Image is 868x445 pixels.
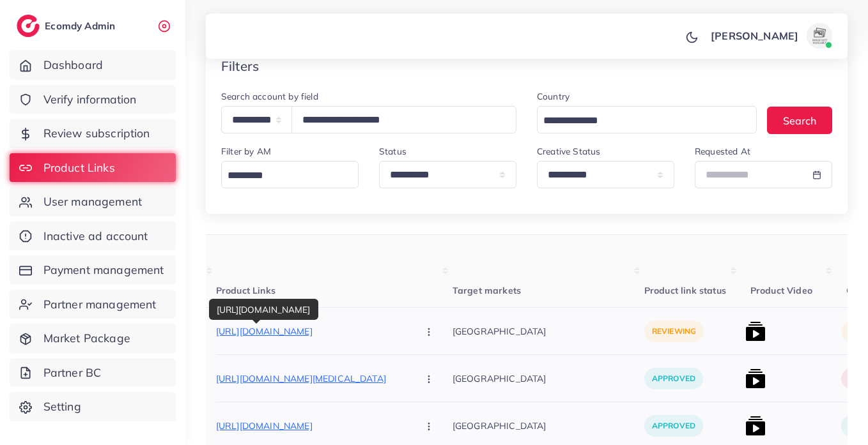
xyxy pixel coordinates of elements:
button: Search [767,107,832,134]
a: Dashboard [10,50,176,80]
p: [URL][DOMAIN_NAME][MEDICAL_DATA] [216,371,408,386]
label: Requested At [695,145,750,158]
a: Verify information [10,85,176,114]
p: [GEOGRAPHIC_DATA] [453,317,644,345]
span: Partner management [43,296,157,313]
span: Market Package [43,330,130,347]
a: User management [10,187,176,216]
img: list product video [745,368,766,389]
span: User management [43,193,142,210]
img: list product video [745,416,766,436]
p: [URL][DOMAIN_NAME] [216,418,408,434]
div: Search for option [537,106,757,133]
label: Search account by field [221,90,318,103]
p: [GEOGRAPHIC_DATA] [453,411,644,440]
label: Country [537,90,570,103]
span: Target markets [453,285,521,296]
input: Search for option [223,166,351,186]
span: Product Video [750,285,812,296]
span: Setting [43,398,81,415]
a: Product Links [10,153,176,183]
a: Review subscription [10,119,176,148]
span: Dashboard [43,57,103,73]
img: avatar [807,23,832,49]
span: Verify information [43,91,137,108]
img: logo [17,15,40,37]
a: logoEcomdy Admin [17,15,118,37]
span: Payment management [43,262,164,278]
a: Market Package [10,324,176,353]
label: Filter by AM [221,145,271,158]
label: Status [379,145,407,158]
span: Product link status [644,285,726,296]
a: Payment management [10,255,176,285]
p: [URL][DOMAIN_NAME] [216,324,408,339]
label: Creative Status [537,145,600,158]
img: list product video [745,321,766,342]
h4: Filters [221,58,259,74]
input: Search for option [539,111,740,131]
a: Partner management [10,290,176,319]
a: Inactive ad account [10,222,176,251]
span: Review subscription [43,125,150,142]
p: approved [644,415,703,437]
a: Partner BC [10,358,176,388]
div: [URL][DOMAIN_NAME] [209,299,318,320]
p: reviewing [644,321,704,342]
a: Setting [10,392,176,421]
p: [PERSON_NAME] [711,28,798,43]
a: [PERSON_NAME]avatar [704,23,837,49]
p: approved [644,368,703,389]
div: Search for option [221,161,359,188]
span: Product Links [216,285,275,296]
h2: Ecomdy Admin [45,20,118,32]
span: Inactive ad account [43,228,148,245]
p: [GEOGRAPHIC_DATA] [453,364,644,393]
span: Partner BC [43,365,102,381]
span: Product Links [43,160,115,176]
